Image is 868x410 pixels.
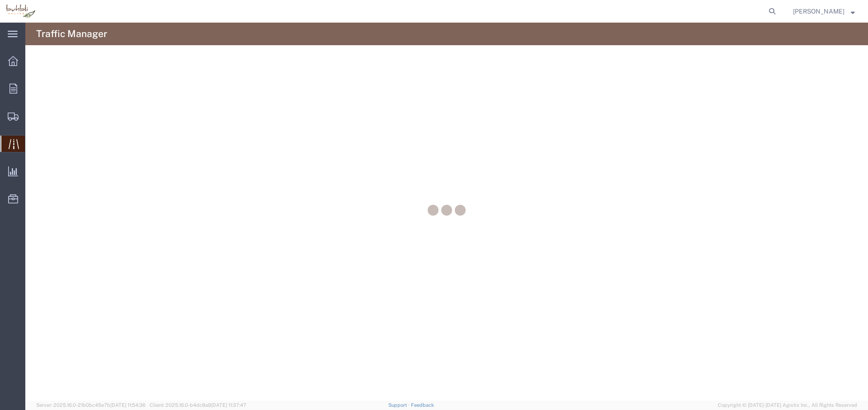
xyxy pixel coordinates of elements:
span: [DATE] 11:37:47 [211,402,246,408]
a: Support [388,402,411,408]
img: logo [6,5,35,18]
span: Copyright © [DATE]-[DATE] Agistix Inc., All Rights Reserved [718,401,857,409]
button: [PERSON_NAME] [793,6,855,17]
span: Server: 2025.16.0-21b0bc45e7b [36,402,146,408]
span: Client: 2025.16.0-b4dc8a9 [150,402,246,408]
span: [DATE] 11:54:36 [110,402,146,408]
a: Feedback [411,402,434,408]
span: Jennifer Van Dine [793,6,844,16]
